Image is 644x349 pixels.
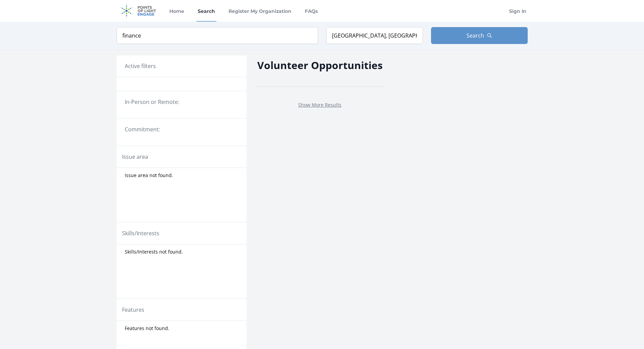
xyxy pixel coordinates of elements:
[125,62,156,70] h3: Active filters
[125,98,238,106] legend: In-Person or Remote:
[125,325,169,332] span: Features not found.
[257,58,383,73] h2: Volunteer Opportunities
[122,229,159,237] legend: Skills/Interests
[122,153,148,161] legend: Issue area
[125,172,173,179] span: Issue area not found.
[326,27,423,44] input: Location
[467,31,484,40] span: Search
[431,27,528,44] button: Search
[125,125,238,133] legend: Commitment:
[117,27,318,44] input: Keyword
[125,248,183,255] span: Skills/Interests not found.
[122,306,144,314] legend: Features
[298,102,341,108] a: Show More Results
